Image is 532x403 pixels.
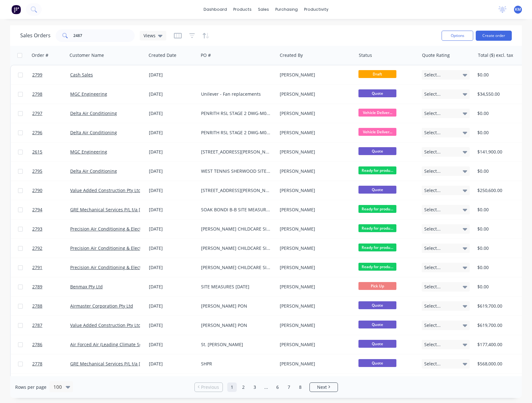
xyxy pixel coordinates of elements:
[424,322,441,328] span: Select...
[358,359,396,367] span: Quote
[515,7,521,12] span: KM
[149,226,196,232] div: [DATE]
[70,110,117,116] a: Delta Air Conditioning
[32,187,42,194] span: 2790
[261,382,271,392] a: Jump forward
[280,72,350,78] div: [PERSON_NAME]
[424,341,441,348] span: Select...
[70,361,215,367] a: GRE Mechanical Services P/L t/a [PERSON_NAME] & [PERSON_NAME]
[280,207,350,213] div: [PERSON_NAME]
[149,187,196,194] div: [DATE]
[424,226,441,232] span: Select...
[32,374,70,393] a: 2785
[358,263,396,271] span: Ready for produ...
[32,200,70,219] a: 2794
[280,322,350,328] div: [PERSON_NAME]
[296,382,305,392] a: Page 8
[280,245,350,251] div: [PERSON_NAME]
[358,340,396,348] span: Quote
[201,226,271,232] div: [PERSON_NAME] CHILDCARE SITE MEASURES [DATE]
[70,72,93,78] a: Cash Sales
[32,322,42,328] span: 2787
[32,168,42,174] span: 2795
[73,29,135,42] input: Search...
[358,147,396,155] span: Quote
[442,31,473,41] button: Options
[358,244,396,251] span: Ready for produ...
[32,316,70,335] a: 2787
[70,52,104,58] div: Customer Name
[32,226,42,232] span: 2793
[70,207,215,213] a: GRE Mechanical Services P/L t/a [PERSON_NAME] & [PERSON_NAME]
[227,382,237,392] a: Page 1 is your current page
[358,89,396,97] span: Quote
[20,33,51,39] h1: Sales Orders
[280,226,350,232] div: [PERSON_NAME]
[358,321,396,328] span: Quote
[32,354,70,373] a: 2778
[70,226,166,232] a: Precision Air Conditioning & Electrical Pty Ltd
[272,5,301,14] div: purchasing
[201,384,219,390] span: Previous
[15,384,46,390] span: Rows per page
[358,301,396,309] span: Quote
[149,303,196,309] div: [DATE]
[32,303,42,309] span: 2788
[422,52,450,58] div: Quote Rating
[32,284,42,290] span: 2789
[149,207,196,213] div: [DATE]
[317,384,327,390] span: Next
[32,207,42,213] span: 2794
[32,245,42,251] span: 2792
[70,91,107,97] a: MGC Engineering
[201,149,271,155] div: [STREET_ADDRESS][PERSON_NAME]
[280,168,350,174] div: [PERSON_NAME]
[358,128,396,136] span: Vehicle Deliver...
[149,284,196,290] div: [DATE]
[70,129,117,135] a: Delta Air Conditioning
[70,187,141,193] a: Value Added Construction Pty Ltd
[201,187,271,194] div: [STREET_ADDRESS][PERSON_NAME]
[280,284,350,290] div: [PERSON_NAME]
[149,149,196,155] div: [DATE]
[230,5,255,14] div: products
[32,239,70,258] a: 2792
[201,52,211,58] div: PO #
[144,32,156,39] span: Views
[476,31,512,41] button: Create order
[424,110,441,117] span: Select...
[201,303,271,309] div: [PERSON_NAME] PON
[424,264,441,271] span: Select...
[200,5,230,14] a: dashboard
[201,264,271,271] div: [PERSON_NAME] CHILDCARE SITE MEASURES [DATE]
[201,284,271,290] div: SITE MEASURES [DATE]
[32,162,70,181] a: 2795
[201,322,271,328] div: [PERSON_NAME] PON
[280,52,303,58] div: Created By
[149,91,196,97] div: [DATE]
[280,149,350,155] div: [PERSON_NAME]
[424,168,441,174] span: Select...
[11,5,21,14] img: Factory
[32,65,70,84] a: 2799
[32,335,70,354] a: 2786
[280,91,350,97] div: [PERSON_NAME]
[70,168,117,174] a: Delta Air Conditioning
[32,220,70,238] a: 2793
[201,245,271,251] div: [PERSON_NAME] CHILDCARE SITE MEASURES [DATE]
[201,110,271,117] div: PENRITH RSL STAGE 2 DWG-M01 REV-8 RUN C - RUN D
[250,382,260,392] a: Page 3
[32,129,42,136] span: 2796
[149,322,196,328] div: [DATE]
[358,205,396,213] span: Ready for produ...
[255,5,272,14] div: sales
[32,361,42,367] span: 2778
[32,52,48,58] div: Order #
[358,224,396,232] span: Ready for produ...
[149,168,196,174] div: [DATE]
[310,384,338,390] a: Next page
[32,258,70,277] a: 2791
[358,109,396,117] span: Vehicle Deliver...
[70,264,166,270] a: Precision Air Conditioning & Electrical Pty Ltd
[424,187,441,194] span: Select...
